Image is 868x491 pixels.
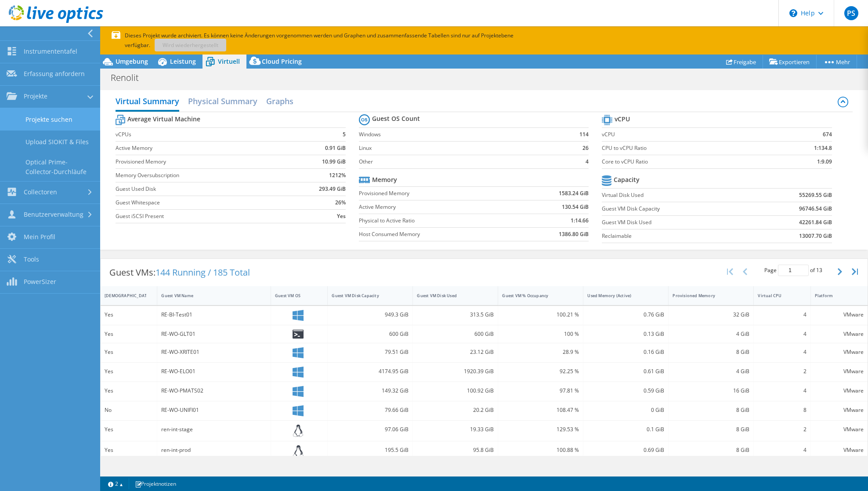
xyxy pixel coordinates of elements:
div: 195.5 GiB [332,445,409,455]
div: Yes [105,386,153,396]
div: 4 [758,329,806,339]
div: 19.33 GiB [417,425,494,434]
b: 1:9.09 [817,157,832,166]
div: 8 GiB [673,425,749,434]
b: 130.54 GiB [562,203,589,211]
div: Used Memory (Active) [587,293,654,298]
div: 23.12 GiB [417,347,494,357]
b: Yes [337,212,346,221]
label: Guest Whitespace [116,198,290,207]
div: 108.47 % [502,405,579,415]
div: VMware [815,405,864,415]
div: RE-BI-Test01 [161,310,267,320]
div: RE-WO-ELO01 [161,367,267,376]
span: Leistung [170,57,196,65]
div: Guest VM Name [161,293,256,298]
div: RE-WO-PMATS02 [161,386,267,396]
div: 0.1 GiB [587,425,664,434]
b: 26% [335,198,346,207]
div: 129.53 % [502,425,579,434]
b: 4 [586,157,589,166]
div: 4 [758,347,806,357]
h2: Graphs [266,92,293,110]
div: Guest VM Disk Used [417,293,483,298]
label: Guest VM Disk Used [602,218,752,227]
div: 20.2 GiB [417,405,494,415]
div: 16 GiB [673,386,749,396]
div: 100.88 % [502,445,579,455]
div: No [105,405,153,415]
div: 8 GiB [673,347,749,357]
b: 1386.80 GiB [559,230,589,239]
b: 42261.84 GiB [799,218,832,227]
span: Umgebung [116,57,148,65]
div: Yes [105,445,153,455]
div: 600 GiB [417,329,494,339]
label: Host Consumed Memory [359,230,517,239]
div: 1920.39 GiB [417,367,494,376]
div: [DEMOGRAPHIC_DATA] [105,293,142,298]
label: Other [359,157,559,166]
div: VMware [815,347,864,357]
span: 144 Running / 185 Total [156,266,250,278]
input: jump to page [778,265,809,276]
div: Provisioned Memory [673,293,739,298]
div: VMware [815,425,864,434]
b: 26 [582,144,589,153]
label: Memory Oversubscription [116,171,290,180]
div: VMware [815,386,864,396]
div: Guest VM % Occupancy [502,293,568,298]
div: 100.21 % [502,310,579,320]
div: 0.13 GiB [587,329,664,339]
label: vCPUs [116,130,290,139]
div: 4 [758,386,806,396]
div: Guest VM OS [275,293,313,298]
label: Active Memory [359,203,517,211]
label: Reclaimable [602,232,752,240]
div: VMware [815,310,864,320]
div: 0.76 GiB [587,310,664,320]
b: Memory [372,175,397,184]
div: 4174.95 GiB [332,367,409,376]
div: 600 GiB [332,329,409,339]
div: 4 [758,445,806,455]
label: Provisioned Memory [359,189,517,198]
div: 92.25 % [502,367,579,376]
div: 0.61 GiB [587,367,664,376]
b: 1212% [329,171,346,180]
a: Mehr [816,55,857,69]
label: Active Memory [116,144,290,153]
div: 4 [758,310,806,320]
span: PS [844,6,858,20]
div: RE-WO-GLT01 [161,329,267,339]
b: 96746.54 GiB [799,204,832,213]
label: Linux [359,144,559,153]
div: 4 GiB [673,367,749,376]
div: 0.59 GiB [587,386,664,396]
a: Exportieren [763,55,817,69]
div: Yes [105,310,153,320]
b: 13007.70 GiB [799,232,832,240]
b: 1:14.66 [571,216,589,225]
b: 10.99 GiB [322,157,346,166]
label: vCPU [602,130,771,139]
div: 8 GiB [673,445,749,455]
b: Capacity [614,175,640,184]
div: Yes [105,425,153,434]
div: 28.9 % [502,347,579,357]
b: 5 [343,130,346,139]
b: 674 [823,130,832,139]
span: Page of [764,265,822,276]
b: Guest OS Count [372,114,420,123]
b: vCPU [615,115,630,124]
div: Yes [105,329,153,339]
div: RE-WO-UNIFI01 [161,405,267,415]
div: Guest VMs: [101,259,259,286]
div: Yes [105,347,153,357]
label: CPU to vCPU Ratio [602,144,771,153]
div: 4 GiB [673,329,749,339]
b: Average Virtual Machine [127,115,200,124]
label: Windows [359,130,559,139]
label: Core to vCPU Ratio [602,157,771,166]
div: 95.8 GiB [417,445,494,455]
